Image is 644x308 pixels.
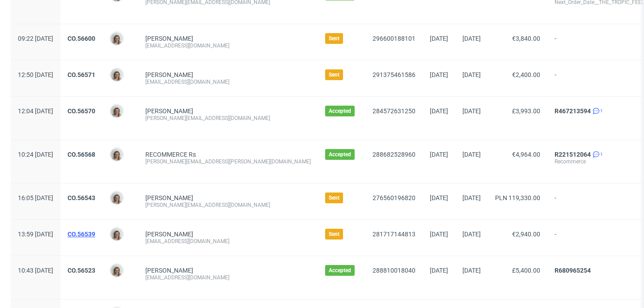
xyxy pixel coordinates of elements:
span: 12:04 [DATE] [18,107,53,115]
span: 10:24 [DATE] [18,151,53,158]
span: €2,400.00 [512,71,540,78]
img: Monika Poźniak [110,192,123,204]
span: 1 [600,107,603,115]
a: 1 [591,107,603,115]
span: Sent [329,35,339,42]
a: R680965254 [555,267,591,274]
span: 13:59 [DATE] [18,231,53,238]
div: [PERSON_NAME][EMAIL_ADDRESS][DOMAIN_NAME] [145,115,311,122]
span: €2,940.00 [512,231,540,238]
span: [DATE] [462,107,481,115]
span: [DATE] [430,71,448,78]
a: 281717144813 [373,231,415,238]
div: [EMAIL_ADDRESS][DOMAIN_NAME] [145,78,311,86]
span: 10:43 [DATE] [18,267,53,274]
span: £3,993.00 [512,107,540,115]
span: 1 [600,151,603,158]
a: 288810018040 [373,267,415,274]
img: Monika Poźniak [110,148,123,161]
span: Sent [329,231,339,238]
a: CO.56523 [68,267,95,274]
img: Monika Poźniak [110,68,123,81]
span: [DATE] [462,267,481,274]
span: Accepted [329,151,351,158]
a: 284572631250 [373,107,415,115]
span: Accepted [329,267,351,274]
a: [PERSON_NAME] [145,267,193,274]
div: [EMAIL_ADDRESS][DOMAIN_NAME] [145,274,311,281]
span: [DATE] [462,151,481,158]
span: €3,840.00 [512,35,540,42]
a: [PERSON_NAME] [145,231,193,238]
a: RECOMMERCE Rs [145,151,196,158]
a: CO.56570 [68,107,95,115]
a: [PERSON_NAME] [145,71,193,78]
span: [DATE] [430,35,448,42]
span: [DATE] [430,231,448,238]
span: [DATE] [430,267,448,274]
a: 288682528960 [373,151,415,158]
a: CO.56568 [68,151,95,158]
a: CO.56539 [68,231,95,238]
a: CO.56600 [68,35,95,42]
a: 296600188101 [373,35,415,42]
span: PLN 119,330.00 [495,194,540,201]
img: Monika Poźniak [110,264,123,277]
div: [PERSON_NAME][EMAIL_ADDRESS][DOMAIN_NAME] [145,201,311,209]
span: [DATE] [430,151,448,158]
img: Monika Poźniak [110,32,123,45]
span: [DATE] [430,194,448,201]
span: £5,400.00 [512,267,540,274]
span: 12:50 [DATE] [18,71,53,78]
span: Accepted [329,107,351,115]
a: R467213594 [555,107,591,115]
span: 09:22 [DATE] [18,35,53,42]
img: Monika Poźniak [110,228,123,240]
a: 291375461586 [373,71,415,78]
a: [PERSON_NAME] [145,194,193,201]
a: [PERSON_NAME] [145,107,193,115]
a: CO.56571 [68,71,95,78]
span: [DATE] [462,71,481,78]
span: [DATE] [462,194,481,201]
a: [PERSON_NAME] [145,35,193,42]
span: [DATE] [462,231,481,238]
span: 16:05 [DATE] [18,194,53,201]
span: Sent [329,194,339,201]
img: Monika Poźniak [110,105,123,117]
span: [DATE] [430,107,448,115]
div: [EMAIL_ADDRESS][DOMAIN_NAME] [145,238,311,245]
a: 276560196820 [373,194,415,201]
a: 1 [591,151,603,158]
div: [EMAIL_ADDRESS][DOMAIN_NAME] [145,42,311,49]
div: [PERSON_NAME][EMAIL_ADDRESS][PERSON_NAME][DOMAIN_NAME] [145,158,311,165]
span: Sent [329,71,339,78]
a: CO.56543 [68,194,95,201]
span: [DATE] [462,35,481,42]
a: R221512064 [555,151,591,158]
span: €4,964.00 [512,151,540,158]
